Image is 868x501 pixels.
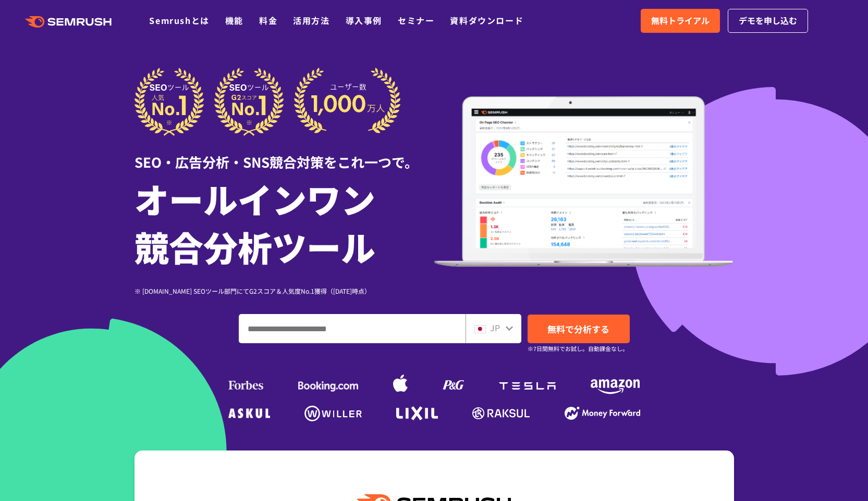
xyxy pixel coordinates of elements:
[728,9,808,33] a: デモを申し込む
[450,14,523,27] a: 資料ダウンロード
[490,321,500,334] span: JP
[528,344,628,354] small: ※7日間無料でお試し。自動課金なし。
[398,14,434,27] a: セミナー
[547,322,609,335] span: 無料で分析する
[641,9,720,33] a: 無料トライアル
[135,286,434,296] div: ※ [DOMAIN_NAME] SEOツール部門にてG2スコア＆人気度No.1獲得（[DATE]時点）
[739,14,797,28] span: デモを申し込む
[528,315,630,343] a: 無料で分析する
[149,14,209,27] a: Semrushとは
[293,14,329,27] a: 活用方法
[135,174,434,270] h1: オールインワン 競合分析ツール
[135,136,434,172] div: SEO・広告分析・SNS競合対策をこれ一つで。
[346,14,382,27] a: 導入事例
[225,14,243,27] a: 機能
[259,14,277,27] a: 料金
[651,14,710,28] span: 無料トライアル
[239,315,465,343] input: ドメイン、キーワードまたはURLを入力してください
